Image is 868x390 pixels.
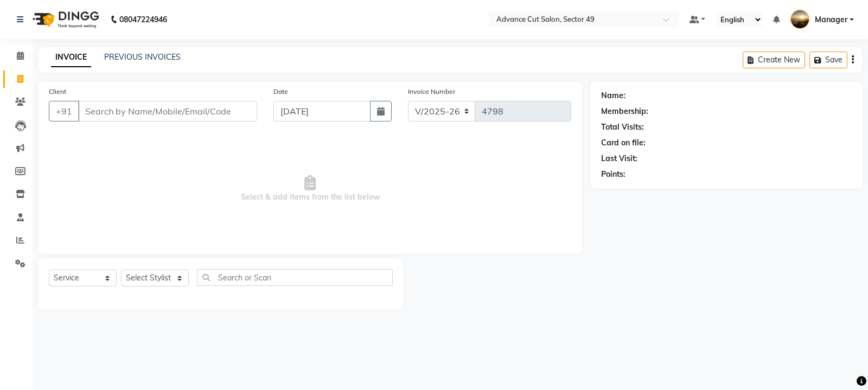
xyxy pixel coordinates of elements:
div: Name: [601,90,626,101]
span: Manager [815,14,847,25]
div: Total Visits: [601,122,644,133]
span: Select & add items from the list below [49,135,571,243]
div: Card on file: [601,137,646,149]
input: Search or Scan [197,269,393,286]
a: PREVIOUS INVOICES [104,52,181,62]
img: Manager [790,10,809,29]
button: Save [809,52,847,68]
div: Points: [601,169,626,180]
button: +91 [49,101,79,122]
div: Last Visit: [601,153,637,164]
img: logo [28,4,102,35]
button: Create New [743,52,805,68]
label: Invoice Number [408,87,455,97]
div: Membership: [601,106,648,117]
label: Date [273,87,288,97]
b: 08047224946 [119,4,167,35]
input: Search by Name/Mobile/Email/Code [78,101,257,122]
label: Client [49,87,66,97]
a: INVOICE [51,48,91,67]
